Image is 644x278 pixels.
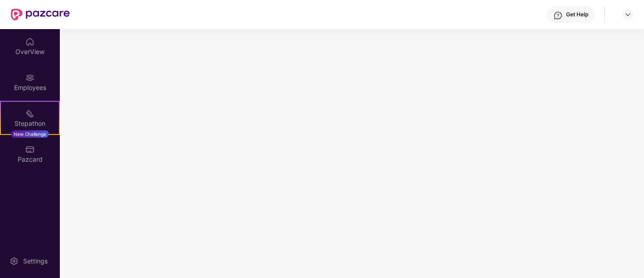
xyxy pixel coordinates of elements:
img: svg+xml;base64,PHN2ZyBpZD0iSG9tZSIgeG1sbnM9Imh0dHA6Ly93d3cudzMub3JnLzIwMDAvc3ZnIiB3aWR0aD0iMjAiIG... [25,37,34,46]
div: New Challenge [11,130,49,138]
img: svg+xml;base64,PHN2ZyBpZD0iRHJvcGRvd24tMzJ4MzIiIHhtbG5zPSJodHRwOi8vd3d3LnczLm9yZy8yMDAwL3N2ZyIgd2... [624,11,631,18]
img: svg+xml;base64,PHN2ZyB4bWxucz0iaHR0cDovL3d3dy53My5vcmcvMjAwMC9zdmciIHdpZHRoPSIyMSIgaGVpZ2h0PSIyMC... [25,109,34,118]
img: svg+xml;base64,PHN2ZyBpZD0iSGVscC0zMngzMiIgeG1sbnM9Imh0dHA6Ly93d3cudzMub3JnLzIwMDAvc3ZnIiB3aWR0aD... [553,11,562,20]
img: svg+xml;base64,PHN2ZyBpZD0iRW1wbG95ZWVzIiB4bWxucz0iaHR0cDovL3d3dy53My5vcmcvMjAwMC9zdmciIHdpZHRoPS... [25,73,34,82]
div: Get Help [566,11,588,18]
div: Settings [20,257,50,266]
img: svg+xml;base64,PHN2ZyBpZD0iU2V0dGluZy0yMHgyMCIgeG1sbnM9Imh0dHA6Ly93d3cudzMub3JnLzIwMDAvc3ZnIiB3aW... [10,257,19,266]
img: svg+xml;base64,PHN2ZyBpZD0iUGF6Y2FyZCIgeG1sbnM9Imh0dHA6Ly93d3cudzMub3JnLzIwMDAvc3ZnIiB3aWR0aD0iMj... [25,145,34,154]
div: Stepathon [1,119,59,128]
img: New Pazcare Logo [11,9,70,20]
